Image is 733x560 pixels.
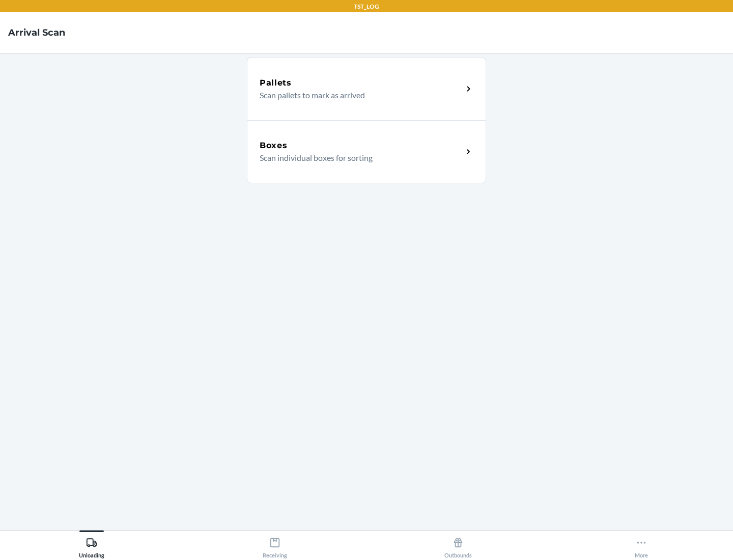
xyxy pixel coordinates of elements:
a: PalletsScan pallets to mark as arrived [247,57,486,120]
h4: Arrival Scan [8,26,65,39]
h5: Pallets [260,77,292,89]
div: Unloading [79,533,104,558]
button: Receiving [183,530,366,558]
p: Scan pallets to mark as arrived [260,89,455,101]
a: BoxesScan individual boxes for sorting [247,120,486,183]
p: TST_LOG [354,2,379,11]
div: Outbounds [444,533,472,558]
h5: Boxes [260,139,288,152]
div: More [635,533,648,558]
div: Receiving [263,533,287,558]
button: Outbounds [366,530,550,558]
p: Scan individual boxes for sorting [260,152,455,164]
button: More [550,530,733,558]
